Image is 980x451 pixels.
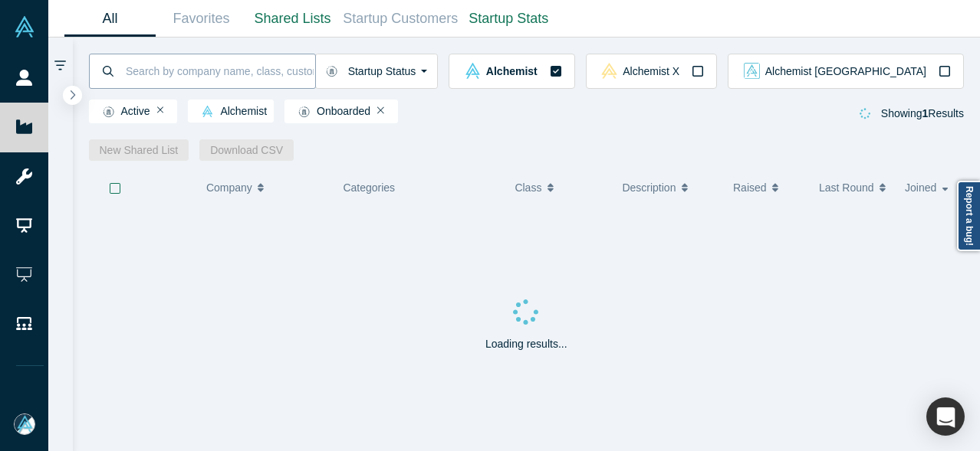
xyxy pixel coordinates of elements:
button: Company [206,172,319,204]
button: Description [622,172,717,204]
a: All [64,1,156,37]
span: Alchemist [195,106,267,118]
img: alchemist Vault Logo [465,63,481,79]
span: Joined [905,172,936,204]
img: alchemistx Vault Logo [601,63,617,79]
img: alchemist_aj Vault Logo [744,63,760,79]
a: Shared Lists [247,1,338,37]
img: Startup status [326,65,337,77]
span: Alchemist [486,66,538,77]
span: Company [206,172,252,204]
span: Description [622,172,676,204]
span: Showing Results [881,107,964,119]
span: Raised [733,172,767,204]
button: alchemist Vault LogoAlchemist [449,54,574,89]
a: Startup Customers [338,1,463,37]
img: Startup status [103,106,114,118]
strong: 1 [922,107,929,119]
a: Report a bug! [957,181,980,251]
button: Joined [905,172,953,204]
p: Loading results... [485,336,567,352]
button: Last Round [819,172,889,204]
span: Last Round [819,172,874,204]
img: alchemist Vault Logo [202,106,213,117]
span: Alchemist X [623,66,679,77]
input: Search by company name, class, customer, one-liner or category [124,53,315,89]
button: Download CSV [199,139,294,161]
a: Favorites [156,1,247,37]
span: Alchemist [GEOGRAPHIC_DATA] [765,66,926,77]
button: New Shared List [89,139,189,161]
button: Startup Status [315,54,439,89]
button: alchemistx Vault LogoAlchemist X [586,54,717,89]
img: Startup status [298,106,310,118]
button: Remove Filter [157,105,164,116]
span: Onboarded [291,106,370,118]
button: Class [515,172,598,204]
img: Mia Scott's Account [14,413,35,435]
span: Active [96,106,150,118]
img: Alchemist Vault Logo [14,16,35,38]
span: Categories [343,181,395,194]
button: alchemist_aj Vault LogoAlchemist [GEOGRAPHIC_DATA] [728,54,964,89]
span: Class [515,172,541,204]
a: Startup Stats [463,1,554,37]
button: Raised [733,172,803,204]
button: Remove Filter [377,105,384,116]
